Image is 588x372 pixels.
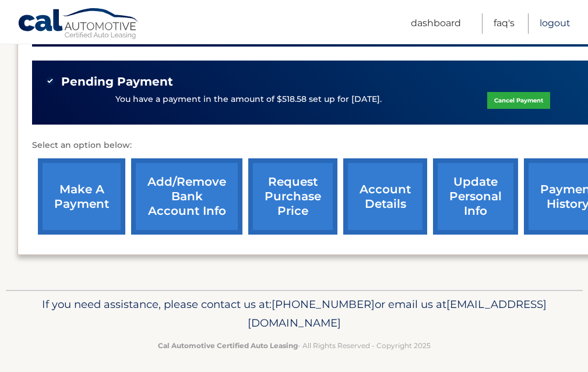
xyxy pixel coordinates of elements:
[131,158,242,235] a: Add/Remove bank account info
[46,77,54,85] img: check-green.svg
[115,93,382,106] p: You have a payment in the amount of $518.58 set up for [DATE].
[433,158,518,235] a: update personal info
[248,297,547,330] span: [EMAIL_ADDRESS][DOMAIN_NAME]
[494,13,515,34] a: FAQ's
[17,8,140,41] a: Cal Automotive
[248,158,337,235] a: request purchase price
[23,339,565,352] p: - All Rights Reserved - Copyright 2025
[487,92,550,109] a: Cancel Payment
[23,295,565,332] p: If you need assistance, please contact us at: or email us at
[411,13,461,34] a: Dashboard
[540,13,571,34] a: Logout
[158,341,298,350] strong: Cal Automotive Certified Auto Leasing
[61,75,173,89] span: Pending Payment
[272,297,375,311] span: [PHONE_NUMBER]
[38,158,125,235] a: make a payment
[343,158,427,235] a: account details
